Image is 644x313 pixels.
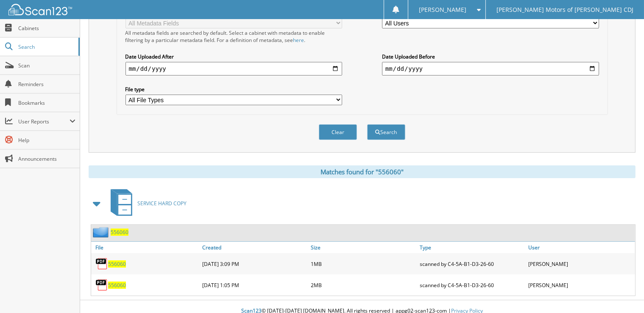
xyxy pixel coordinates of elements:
[125,29,343,44] div: All metadata fields are searched by default. Select a cabinet with metadata to enable filtering b...
[18,118,70,125] span: User Reports
[309,277,418,293] div: 2MB
[418,255,527,272] div: scanned by C4-5A-B1-D3-26-60
[108,282,126,289] a: 556060
[309,255,418,272] div: 1MB
[18,155,75,162] span: Announcements
[106,187,187,220] a: SERVICE HARD COPY
[419,7,466,12] span: [PERSON_NAME]
[89,165,636,178] div: Matches found for "556060"
[8,4,72,15] img: scan123-logo-white.svg
[18,25,75,32] span: Cabinets
[309,242,418,253] a: Size
[496,7,633,12] span: [PERSON_NAME] Motors of [PERSON_NAME] CDJ
[125,86,343,93] label: File type
[137,200,187,207] span: SERVICE HARD COPY
[18,99,75,106] span: Bookmarks
[526,255,635,272] div: [PERSON_NAME]
[200,277,309,293] div: [DATE] 1:05 PM
[293,36,304,44] a: here
[382,53,599,60] label: Date Uploaded Before
[125,62,343,75] input: start
[91,242,200,253] a: File
[200,242,309,253] a: Created
[418,277,527,293] div: scanned by C4-5A-B1-D3-26-60
[526,277,635,293] div: [PERSON_NAME]
[200,255,309,272] div: [DATE] 3:09 PM
[367,124,405,140] button: Search
[18,43,74,50] span: Search
[602,272,644,313] iframe: Chat Widget
[125,53,343,60] label: Date Uploaded After
[95,279,108,291] img: PDF.png
[95,257,108,270] img: PDF.png
[18,137,75,144] span: Help
[93,227,111,238] img: folder2.png
[319,124,357,140] button: Clear
[108,260,126,268] a: 556060
[18,81,75,88] span: Reminders
[18,62,75,69] span: Scan
[382,62,599,75] input: end
[526,242,635,253] a: User
[418,242,527,253] a: Type
[111,229,128,236] a: 556060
